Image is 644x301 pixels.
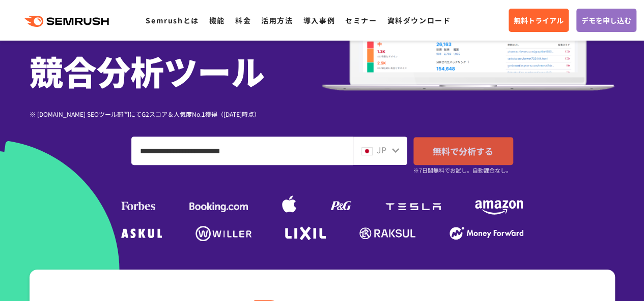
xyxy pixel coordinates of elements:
a: Semrushとは [146,15,199,25]
a: 活用方法 [261,15,293,25]
a: セミナー [345,15,377,25]
div: ※ [DOMAIN_NAME] SEOツール部門にてG2スコア＆人気度No.1獲得（[DATE]時点） [30,109,322,119]
a: 資料ダウンロード [387,15,451,25]
span: デモを申し込む [581,15,631,26]
a: 導入事例 [303,15,335,25]
span: 無料で分析する [433,145,493,157]
span: 無料トライアル [514,15,564,26]
a: 機能 [209,15,225,25]
a: 無料トライアル [509,9,569,32]
a: 無料で分析する [413,137,513,165]
span: JP [377,144,386,156]
small: ※7日間無料でお試し。自動課金なし。 [413,165,512,175]
h1: オールインワン 競合分析ツール [30,1,322,94]
a: デモを申し込む [576,9,636,32]
input: ドメイン、キーワードまたはURLを入力してください [132,137,352,164]
a: 料金 [235,15,251,25]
